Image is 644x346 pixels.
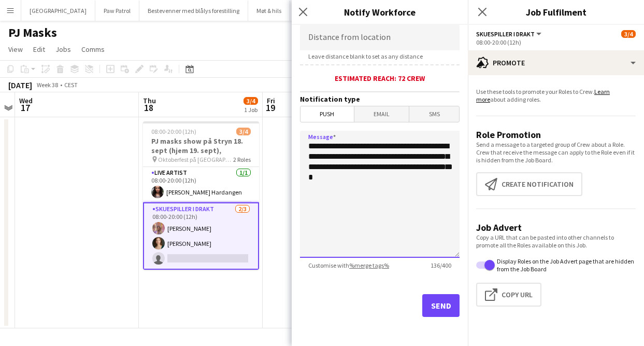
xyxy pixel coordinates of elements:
button: Peppa Gris [290,1,335,21]
button: Send [422,294,460,317]
span: View [8,45,23,54]
div: 1 Job [244,106,257,114]
button: Create notification [476,172,582,196]
h3: Job Fulfilment [468,5,644,19]
span: Wed [19,96,33,105]
span: SMS [409,106,459,122]
label: Display Roles on the Job Advert page that are hidden from the Job Board [495,257,636,273]
span: 19 [265,102,275,114]
h3: PJ masks show på Stryn 18. sept (hjem 19. sept), [143,136,259,155]
button: Bestevenner med blålys forestilling [139,1,248,21]
span: 18 [141,102,156,114]
span: 3/4 [621,30,636,38]
p: Use these tools to promote your Roles to Crew. about adding roles. [476,88,636,103]
span: Fri [267,96,275,105]
span: 136 / 400 [422,261,460,269]
app-job-card: 08:00-20:00 (12h)3/4PJ masks show på Stryn 18. sept (hjem 19. sept), Oktoberfest på [GEOGRAPHIC_D... [143,121,259,270]
a: Comms [77,43,109,56]
span: Oktoberfest på [GEOGRAPHIC_DATA] [158,156,233,163]
span: Comms [81,45,105,54]
div: Estimated reach: 72 crew [300,74,460,83]
button: Møt & hils [248,1,290,21]
span: Push [300,106,354,122]
div: [DATE] [8,80,32,90]
a: Learn more [476,88,610,103]
button: Paw Patrol [95,1,139,21]
h3: Notification type [300,94,460,104]
div: 08:00-20:00 (12h) [476,38,636,46]
span: Leave distance blank to set as any distance [300,52,431,60]
h3: Notify Workforce [292,5,468,19]
span: Thu [143,96,156,105]
p: Send a message to a targeted group of Crew about a Role. Crew that receive the message can apply ... [476,141,636,164]
button: [GEOGRAPHIC_DATA] [21,1,95,21]
button: Copy Url [476,283,541,307]
span: 17 [18,102,33,114]
button: Skuespiller i drakt [476,30,543,38]
a: Edit [29,43,49,56]
p: Copy a URL that can be pasted into other channels to promote all the Roles available on this Job. [476,233,636,249]
span: 3/4 [236,128,251,135]
h3: Role Promotion [476,129,636,141]
span: 08:00-20:00 (12h) [151,128,196,135]
a: Jobs [51,43,75,56]
a: View [4,43,27,56]
span: Skuespiller i drakt [476,30,535,38]
app-card-role: Skuespiller i drakt2/308:00-20:00 (12h)[PERSON_NAME][PERSON_NAME] [143,202,259,270]
span: 2 Roles [233,156,251,163]
span: Email [354,106,409,122]
span: Edit [33,45,45,54]
div: CEST [64,81,78,89]
span: 3/4 [244,97,258,105]
span: Week 38 [34,81,60,89]
span: Customise with [300,261,397,269]
span: Jobs [55,45,71,54]
h1: PJ Masks [8,25,57,40]
div: Promote [468,50,644,75]
a: %merge tags% [349,261,389,269]
h3: Job Advert [476,222,636,233]
app-card-role: Live artist1/108:00-20:00 (12h)[PERSON_NAME] Hardangen [143,167,259,202]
